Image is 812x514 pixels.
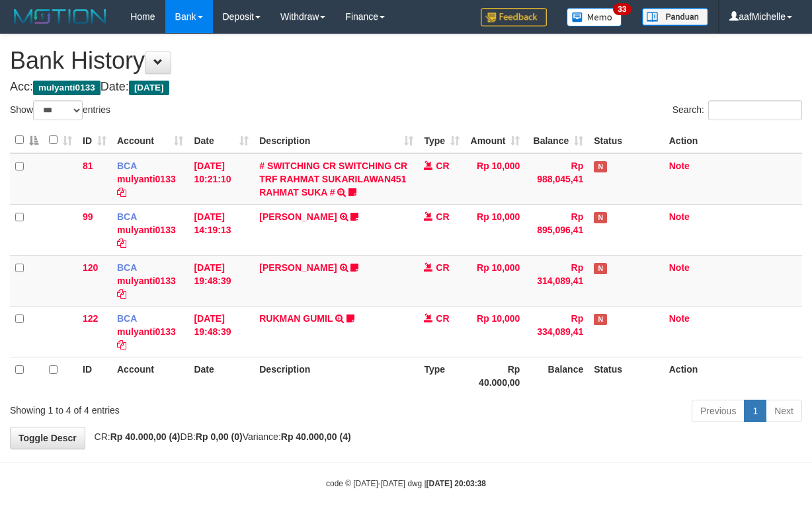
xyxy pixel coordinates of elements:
[419,357,465,394] th: Type
[83,262,98,273] span: 120
[567,8,622,26] img: Button%20Memo.svg
[259,262,337,273] a: [PERSON_NAME]
[436,211,449,222] span: CR
[188,128,254,153] th: Date: activate to sort column ascending
[44,128,77,153] th: : activate to sort column ascending
[669,211,690,222] a: Note
[112,357,188,394] th: Account
[117,211,137,222] span: BCA
[525,153,589,205] td: Rp 988,045,41
[83,211,93,222] span: 99
[83,313,98,324] span: 122
[10,81,802,94] h4: Acc: Date:
[594,314,607,325] span: Has Note
[426,479,486,488] strong: [DATE] 20:03:38
[669,161,690,171] a: Note
[589,357,664,394] th: Status
[594,212,607,223] span: Has Note
[117,313,137,324] span: BCA
[594,263,607,274] span: Has Note
[117,289,126,299] a: Copy mulyanti0133 to clipboard
[692,400,745,422] a: Previous
[525,128,589,153] th: Balance: activate to sort column ascending
[481,8,547,26] img: Feedback.jpg
[672,100,802,120] label: Search:
[525,204,589,255] td: Rp 895,096,41
[10,7,110,26] img: MOTION_logo.png
[117,161,137,171] span: BCA
[117,340,126,350] a: Copy mulyanti0133 to clipboard
[254,128,419,153] th: Description: activate to sort column ascending
[33,100,83,120] select: Showentries
[188,255,254,306] td: [DATE] 19:48:39
[77,357,112,394] th: ID
[10,48,802,74] h1: Bank History
[259,313,333,324] a: RUKMAN GUMIL
[188,204,254,255] td: [DATE] 14:19:13
[129,81,169,95] span: [DATE]
[525,357,589,394] th: Balance
[669,313,690,324] a: Note
[465,204,525,255] td: Rp 10,000
[419,128,465,153] th: Type: activate to sort column ascending
[281,431,351,442] strong: Rp 40.000,00 (4)
[766,400,802,422] a: Next
[259,161,407,198] a: # SWITCHING CR SWITCHING CR TRF RAHMAT SUKARILAWAN451 RAHMAT SUKA #
[117,262,137,273] span: BCA
[436,161,449,171] span: CR
[465,255,525,306] td: Rp 10,000
[436,262,449,273] span: CR
[10,398,329,417] div: Showing 1 to 4 of 4 entries
[465,128,525,153] th: Amount: activate to sort column ascending
[525,255,589,306] td: Rp 314,089,41
[33,81,101,95] span: mulyanti0133
[188,153,254,205] td: [DATE] 10:21:10
[708,100,802,120] input: Search:
[188,357,254,394] th: Date
[436,313,449,324] span: CR
[642,8,708,26] img: panduan.png
[465,306,525,357] td: Rp 10,000
[465,357,525,394] th: Rp 40.000,00
[594,161,607,172] span: Has Note
[669,262,690,273] a: Note
[117,187,126,198] a: Copy mulyanti0133 to clipboard
[83,161,93,171] span: 81
[196,431,243,442] strong: Rp 0,00 (0)
[525,306,589,357] td: Rp 334,089,41
[117,174,176,184] a: mulyanti0133
[117,275,176,286] a: mulyanti0133
[110,431,181,442] strong: Rp 40.000,00 (4)
[10,128,44,153] th: : activate to sort column descending
[254,357,419,394] th: Description
[664,128,802,153] th: Action
[664,357,802,394] th: Action
[744,400,766,422] a: 1
[88,431,351,442] span: CR: DB: Variance:
[188,306,254,357] td: [DATE] 19:48:39
[112,128,188,153] th: Account: activate to sort column ascending
[613,3,631,15] span: 33
[10,100,110,120] label: Show entries
[589,128,664,153] th: Status
[117,326,176,337] a: mulyanti0133
[117,238,126,248] a: Copy mulyanti0133 to clipboard
[117,225,176,235] a: mulyanti0133
[77,128,112,153] th: ID: activate to sort column ascending
[259,211,337,222] a: [PERSON_NAME]
[326,479,486,488] small: code © [DATE]-[DATE] dwg |
[10,427,85,449] a: Toggle Descr
[465,153,525,205] td: Rp 10,000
